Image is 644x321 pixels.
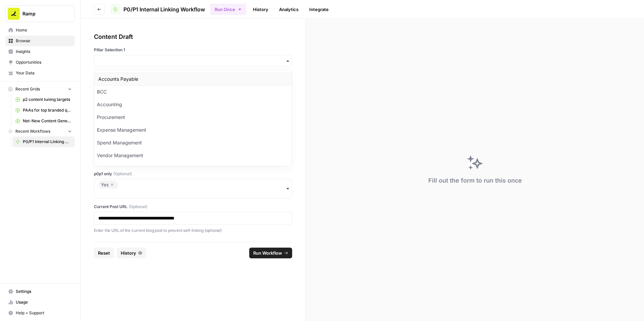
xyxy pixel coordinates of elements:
button: Recent Workflows [5,126,75,136]
a: P0/P1 Internal Linking Workflow [110,4,205,15]
div: BCC [94,85,292,98]
div: Yes [101,181,115,189]
button: Run Once [210,4,246,15]
span: Recent Grids [15,86,40,92]
button: Reset [94,248,114,258]
a: Opportunities [5,57,75,68]
a: Settings [5,286,75,297]
div: Content Draft [94,32,292,42]
a: History [249,4,272,15]
div: Accounting [94,98,292,111]
span: History [121,250,136,256]
a: Analytics [275,4,303,15]
span: Reset [98,250,110,256]
span: Ramp [22,10,63,17]
label: Current Post URL [94,204,292,210]
p: Enter the URL of the current blog post to prevent self-linking (optional) [94,227,292,234]
span: p2 content tuning targets [23,97,72,103]
button: Yes [94,179,292,198]
span: Net-New Content Generator - Grid Template [23,118,72,124]
div: Spend Management [94,136,292,149]
span: Usage [16,299,72,305]
span: P0/P1 Internal Linking Workflow [123,5,205,13]
label: Pillar Selection 1 [94,47,292,53]
label: p0p1 only [94,171,292,177]
div: Accounts Payable [94,73,292,85]
span: Browse [16,38,72,44]
a: Your Data [5,68,75,78]
a: Home [5,25,75,36]
span: Your Data [16,70,72,76]
span: Settings [16,288,72,295]
span: Recent Workflows [15,128,50,134]
div: Procurement [94,111,292,124]
button: Workspace: Ramp [5,5,75,22]
button: Help + Support [5,308,75,318]
span: Run Workflow [253,250,282,256]
a: P0/P1 Internal Linking Workflow [12,136,75,147]
span: Opportunities [16,59,72,65]
button: Run Workflow [249,248,292,258]
a: PAAs for top branded queries from GSC [12,105,75,116]
span: Insights [16,49,72,55]
a: Integrate [305,4,333,15]
img: Ramp Logo [8,8,20,20]
div: Fill out the form to run this once [428,176,522,185]
a: Usage [5,297,75,308]
a: Net-New Content Generator - Grid Template [12,116,75,126]
span: P0/P1 Internal Linking Workflow [23,139,72,145]
span: (Optional) [129,204,147,210]
span: (Optional) [113,171,132,177]
a: Browse [5,36,75,46]
div: Expense Management [94,124,292,136]
div: Vendor Management [94,149,292,162]
span: PAAs for top branded queries from GSC [23,107,72,113]
span: Help + Support [16,310,72,316]
span: Home [16,27,72,33]
div: FinOps [94,162,292,175]
a: Insights [5,46,75,57]
button: History [117,248,146,258]
a: p2 content tuning targets [12,94,75,105]
button: Recent Grids [5,84,75,94]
